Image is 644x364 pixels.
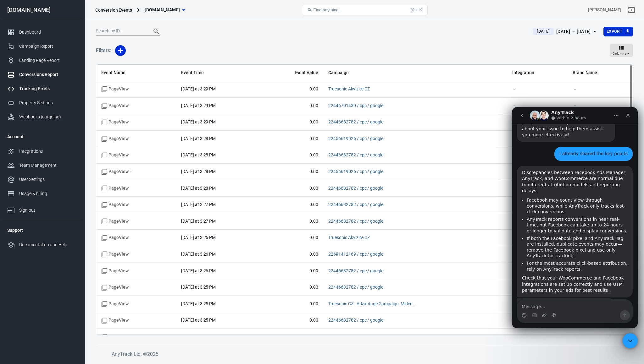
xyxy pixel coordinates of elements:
span: 22446682782 / cpc / google [328,152,383,158]
time: 2025-09-01T15:26:48+02:00 [181,235,216,240]
time: 2025-09-01T15:26:29+02:00 [181,252,216,257]
time: 2025-09-01T15:29:34+02:00 [181,86,216,91]
span: Integration [512,70,563,76]
time: 2025-09-01T15:27:52+02:00 [181,202,216,207]
time: 2025-09-01T15:29:09+02:00 [181,119,216,124]
span: 22446682782 / cpc / google [328,119,383,125]
div: Integrations [19,148,78,155]
span: 22446682782 / cpc / google [328,317,383,323]
span: Standard event name [101,317,129,323]
time: 2025-09-01T15:28:16+02:00 [181,152,216,157]
span: 22446682782 / cpc / google [328,218,383,225]
input: Search by ID... [96,27,146,35]
time: 2025-09-01T15:25:06+02:00 [181,318,216,323]
div: User Settings [19,176,78,183]
a: Landing Page Report [2,53,83,68]
div: ⌘ + K [410,8,422,12]
span: Event Name [101,70,171,76]
a: 22446682782 / cpc / google [328,219,383,224]
a: Team Management [2,158,83,172]
a: 22446682782 / cpc / google [328,186,383,191]
span: 22446682782 / cpc / google [328,334,383,340]
button: Columns [610,44,633,57]
div: [DOMAIN_NAME] [2,7,83,13]
span: Standard event name [101,334,129,340]
span: Standard event name [101,103,129,109]
time: 2025-09-01T15:28:06+02:00 [181,186,216,191]
a: Webhooks (outgoing) [2,110,83,124]
span: 0.00 [265,86,319,92]
span: － [512,86,563,92]
button: [DOMAIN_NAME] [142,4,187,16]
div: Conversion Events [95,7,132,13]
a: Conversions Report [2,68,83,82]
a: 22446682782 / cpc / google [328,268,383,273]
a: 22691412169 / cpc / google [328,252,383,257]
a: Truesonic CZ - Advantage Campaign, Mident Česko FB [328,301,433,306]
span: mident.cz [145,6,180,14]
a: 22446682782 / cpc / google [328,152,383,157]
span: 22446682782 / cpc / google [328,202,383,208]
button: Search [149,24,164,39]
div: Campaign Report [19,43,78,50]
span: － [573,86,628,92]
span: 0.00 [265,152,319,158]
div: Documentation and Help [19,242,78,248]
time: 2025-09-01T15:27:47+02:00 [181,219,216,224]
span: Truesonic Akvizice CZ [328,235,370,241]
li: Support [2,223,83,238]
time: 2025-09-01T15:28:12+02:00 [181,169,216,174]
div: Account id: BeY51yNs [588,7,621,13]
span: Find anything... [314,8,342,12]
div: Landing Page Report [19,57,78,64]
span: 0.00 [265,119,319,125]
div: scrollable content [96,65,633,334]
a: 22446682782 / cpc / google [328,334,383,339]
iframe: Intercom live chat [623,333,638,348]
a: Dashboard [2,25,83,39]
span: 0.00 [265,169,319,175]
span: [DATE] [534,28,552,35]
span: 22456619026 / cpc / google [328,136,383,142]
span: 0.00 [265,301,319,307]
span: 22446682782 / cpc / google [328,284,383,291]
div: Dashboard [19,29,78,35]
span: 22691412169 / cpc / google [328,251,383,258]
span: Standard event name [101,86,129,92]
div: Property Settings [19,100,78,106]
span: Standard event name [101,218,129,225]
a: Property Settings [2,96,83,110]
span: Event Time [181,70,255,76]
a: Tracking Pixels [2,82,83,96]
span: － [512,334,563,340]
span: － [573,103,628,109]
span: Standard event name [101,235,129,241]
span: － [512,103,563,109]
h6: AnyTrack Ltd. © 2025 [112,350,583,358]
button: Find anything...⌘ + K [302,5,428,15]
a: 22446682782 / cpc / google [328,119,383,124]
div: Tracking Pixels [19,85,78,92]
span: PageView [101,169,134,175]
time: 2025-09-01T15:29:14+02:00 [181,103,216,108]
